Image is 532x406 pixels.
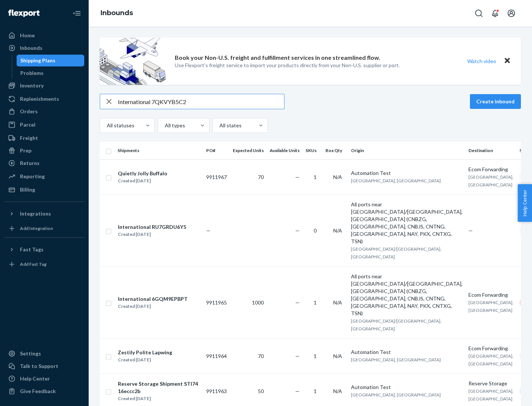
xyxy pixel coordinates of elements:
[295,388,300,394] span: —
[20,362,58,370] div: Talk to Support
[20,246,44,253] div: Fast Tags
[351,383,463,391] div: Automation Test
[4,373,84,385] a: Help Center
[20,82,44,89] div: Inventory
[267,142,303,159] th: Available Units
[20,210,51,217] div: Integrations
[95,3,139,24] ol: breadcrumbs
[20,375,50,382] div: Help Center
[4,132,84,144] a: Freight
[468,227,473,234] span: —
[4,80,84,92] a: Inventory
[206,227,211,234] span: —
[118,295,188,303] div: International 6GQM9EPBPT
[118,356,172,364] div: Created [DATE]
[20,159,40,167] div: Returns
[203,338,230,374] td: 9911964
[252,299,264,306] span: 1000
[314,227,317,234] span: 0
[20,350,41,357] div: Settings
[351,392,441,398] span: [GEOGRAPHIC_DATA], [GEOGRAPHIC_DATA]
[314,299,317,306] span: 1
[303,142,323,159] th: SKUs
[20,32,35,39] div: Home
[118,177,167,185] div: Created [DATE]
[175,54,380,62] p: Book your Non-U.S. freight and fulfillment services in one streamlined flow.
[118,349,172,356] div: Zestily Polite Lapwing
[333,174,342,180] span: N/A
[468,345,514,352] div: Ecom Forwarding
[20,44,42,52] div: Inbounds
[20,57,55,64] div: Shipping Plans
[4,184,84,196] a: Billing
[314,353,317,359] span: 1
[20,69,44,77] div: Problems
[295,299,300,306] span: —
[314,174,317,180] span: 1
[20,108,38,115] div: Orders
[118,223,186,231] div: International RU7GRDU6Y5
[106,122,107,129] input: All statuses
[351,246,441,259] span: [GEOGRAPHIC_DATA]/[GEOGRAPHIC_DATA], [GEOGRAPHIC_DATA]
[203,266,230,338] td: 9911965
[4,42,84,54] a: Inbounds
[164,122,165,129] input: All types
[4,145,84,156] a: Prep
[351,348,463,356] div: Automation Test
[351,169,463,177] div: Automation Test
[4,30,84,41] a: Home
[17,55,85,66] a: Shipping Plans
[118,231,186,238] div: Created [DATE]
[314,388,317,394] span: 1
[4,348,84,359] a: Settings
[468,353,514,367] span: [GEOGRAPHIC_DATA], [GEOGRAPHIC_DATA]
[20,134,38,142] div: Freight
[468,166,514,173] div: Ecom Forwarding
[295,353,300,359] span: —
[118,380,200,395] div: Reserve Storage Shipment STI7416eccc2b
[118,303,188,310] div: Created [DATE]
[295,227,300,234] span: —
[4,106,84,117] a: Orders
[20,225,53,231] div: Add Integration
[333,388,342,394] span: N/A
[333,227,342,234] span: N/A
[175,62,400,69] p: Use Flexport’s freight service to import your products directly from your Non-U.S. supplier or port.
[100,9,133,17] a: Inbounds
[4,223,84,234] a: Add Integration
[4,93,84,105] a: Replenishments
[351,201,463,245] div: All ports near [GEOGRAPHIC_DATA]/[GEOGRAPHIC_DATA], [GEOGRAPHIC_DATA] (CNBZG, [GEOGRAPHIC_DATA], ...
[4,119,84,131] a: Parcel
[20,121,35,128] div: Parcel
[203,159,230,195] td: 9911967
[4,360,84,372] a: Talk to Support
[8,10,40,17] img: Flexport logo
[502,56,512,66] button: Close
[351,357,441,362] span: [GEOGRAPHIC_DATA], [GEOGRAPHIC_DATA]
[504,6,519,21] button: Open account menu
[118,170,167,177] div: Quietly Jolly Buffalo
[471,6,486,21] button: Open Search Box
[4,258,84,270] a: Add Fast Tag
[20,95,59,103] div: Replenishments
[468,300,514,313] span: [GEOGRAPHIC_DATA], [GEOGRAPHIC_DATA]
[468,388,514,402] span: [GEOGRAPHIC_DATA], [GEOGRAPHIC_DATA]
[518,184,532,222] button: Help Center
[333,299,342,306] span: N/A
[351,318,441,331] span: [GEOGRAPHIC_DATA]/[GEOGRAPHIC_DATA], [GEOGRAPHIC_DATA]
[20,186,35,193] div: Billing
[17,67,85,79] a: Problems
[463,56,501,66] button: Watch video
[258,353,264,359] span: 70
[219,122,219,129] input: All states
[4,157,84,169] a: Returns
[20,173,45,180] div: Reporting
[488,6,502,21] button: Open notifications
[118,395,200,402] div: Created [DATE]
[69,6,84,21] button: Close Navigation
[4,208,84,220] button: Integrations
[4,171,84,182] a: Reporting
[20,388,56,395] div: Give Feedback
[203,142,230,159] th: PO#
